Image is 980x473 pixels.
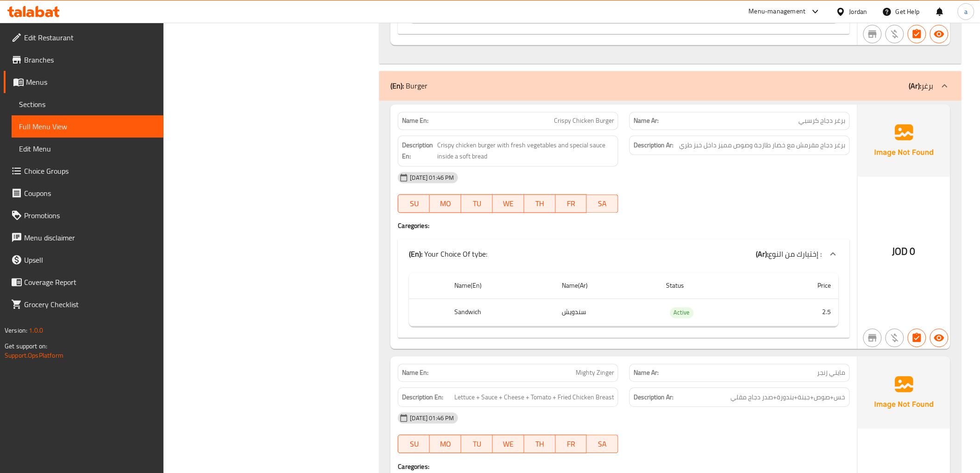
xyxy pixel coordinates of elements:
[24,165,156,177] span: Choice Groups
[398,221,849,231] h4: Caregories:
[24,232,156,243] span: Menu disclaimer
[24,188,156,199] span: Coupons
[528,438,552,451] span: TH
[634,116,659,126] strong: Name Ar:
[799,116,846,126] span: برغر دجاج كرسبي
[454,392,614,404] span: Lettuce + Sauce + Cheese + Tomato + Fried Chicken Breast
[12,93,163,115] a: Sections
[731,392,846,404] span: خس+صوص+جبنة+بندورة+صدر دجاج مقلي
[19,143,156,154] span: Edit Menu
[634,392,673,404] strong: Description Ar:
[528,197,552,211] span: TH
[406,414,458,423] span: [DATE] 01:46 PM
[908,329,926,347] button: Has choices
[390,81,427,92] p: Burger
[930,25,949,44] button: Available
[634,368,659,378] strong: Name Ar:
[465,197,489,211] span: TU
[964,6,967,17] span: a
[447,299,555,327] th: Sandwich
[29,324,43,336] span: 1.0.0
[634,140,673,151] strong: Description Ar:
[766,299,839,327] td: 2.5
[591,438,615,451] span: SA
[587,435,618,454] button: SA
[4,293,163,315] a: Grocery Checklist
[390,79,404,93] b: (En):
[886,329,904,347] button: Purchased item
[892,243,908,261] span: JOD
[402,140,435,163] strong: Description En:
[461,195,493,213] button: TU
[4,26,163,49] a: Edit Restaurant
[24,210,156,221] span: Promotions
[908,25,926,44] button: Has choices
[587,195,618,213] button: SA
[849,6,867,17] div: Jordan
[398,462,849,472] h4: Caregories:
[909,81,934,92] p: برغر
[402,368,428,378] strong: Name En:
[659,273,767,299] th: Status
[4,182,163,204] a: Coupons
[496,197,521,211] span: WE
[4,71,163,93] a: Menus
[461,435,493,454] button: TU
[576,368,614,378] span: Mighty Zinger
[817,368,846,378] span: مايتي زنجر
[670,308,694,319] div: Active
[910,243,916,261] span: 0
[26,76,156,88] span: Menus
[858,357,950,429] img: Ae5nvW7+0k+MAAAAAElFTkSuQmCC
[402,392,443,404] strong: Description En:
[559,197,584,211] span: FR
[496,438,521,451] span: WE
[402,438,426,451] span: SU
[402,116,428,126] strong: Name En:
[398,435,430,454] button: SU
[556,195,587,213] button: FR
[409,249,487,260] p: Your Choice Of tybe:
[433,197,458,211] span: MO
[4,204,163,227] a: Promotions
[379,71,961,101] div: (En): Burger(Ar):برغر
[556,435,587,454] button: FR
[24,299,156,310] span: Grocery Checklist
[4,49,163,71] a: Branches
[524,435,556,454] button: TH
[24,54,156,65] span: Branches
[430,195,461,213] button: MO
[4,227,163,249] a: Menu disclaimer
[756,247,769,261] b: (Ar):
[858,105,950,177] img: Ae5nvW7+0k+MAAAAAElFTkSuQmCC
[493,195,524,213] button: WE
[19,121,156,132] span: Full Menu View
[886,25,904,44] button: Purchased item
[4,249,163,271] a: Upsell
[766,273,839,299] th: Price
[5,340,47,352] span: Get support on:
[555,299,659,327] td: سندويش
[679,140,846,151] span: برغر دجاج مقرمش مع خضار طازجة وصوص مميز داخل خبز طري
[12,115,163,138] a: Full Menu View
[406,174,458,183] span: [DATE] 01:46 PM
[398,240,849,269] div: (En): Your Choice Of tybe:(Ar):إختيارك من النوع :
[524,195,556,213] button: TH
[398,195,430,213] button: SU
[591,197,615,211] span: SA
[24,254,156,265] span: Upsell
[19,99,156,110] span: Sections
[554,116,614,126] span: Crispy Chicken Burger
[12,138,163,160] a: Edit Menu
[409,273,838,327] table: choices table
[24,277,156,288] span: Coverage Report
[863,25,882,44] button: Not branch specific item
[749,6,806,17] div: Menu-management
[465,438,489,451] span: TU
[4,160,163,182] a: Choice Groups
[670,308,694,318] span: Active
[930,329,949,347] button: Available
[559,438,584,451] span: FR
[5,324,27,336] span: Version:
[5,349,63,361] a: Support.OpsPlatform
